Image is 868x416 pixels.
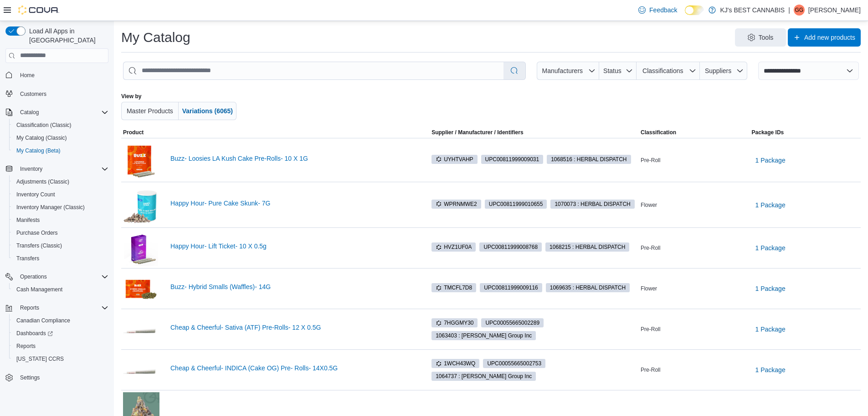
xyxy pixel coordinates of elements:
[170,364,415,372] a: Cheap & Cheerful- INDICA (Cake OG) Pre- Rolls- 14X0.5G
[755,365,786,374] span: 1 Package
[9,132,112,144] button: My Catalog (Classic)
[170,242,415,250] a: Happy Hour- Lift Ticket- 10 X 0.5g
[639,200,750,211] div: Flower
[685,15,685,16] span: Dark Mode
[13,132,71,143] a: My Catalog (Classic)
[13,215,108,226] span: Manifests
[735,28,786,47] button: Tools
[9,239,112,252] button: Transfers (Classic)
[547,155,631,164] span: 1068516 : HERBAL DISPATCH
[13,341,108,352] span: Reports
[2,371,112,384] button: Settings
[752,279,789,298] button: 1 Package
[20,165,42,173] span: Inventory
[485,319,539,327] span: UPC 00055665002289
[123,129,144,136] span: Product
[20,109,39,116] span: Catalog
[804,33,855,42] span: Add new products
[431,200,481,209] span: WPRNMWE2
[16,134,67,142] span: My Catalog (Classic)
[546,283,630,292] span: 1069635 : HERBAL DISPATCH
[13,145,64,156] a: My Catalog (Beta)
[13,202,88,213] a: Inventory Manager (Classic)
[436,372,532,380] span: 1064737 : [PERSON_NAME] Group Inc
[2,301,112,314] button: Reports
[9,340,112,353] button: Reports
[16,242,62,249] span: Transfers (Classic)
[542,67,583,74] span: Manufacturers
[13,240,108,251] span: Transfers (Classic)
[20,374,40,381] span: Settings
[13,176,108,187] span: Adjustments (Classic)
[639,324,750,335] div: Pre-Roll
[9,214,112,226] button: Manifests
[635,1,681,19] a: Feedback
[121,102,179,120] button: Master Products
[16,216,40,224] span: Manifests
[13,227,62,238] a: Purchase Orders
[755,325,786,334] span: 1 Package
[9,252,112,265] button: Transfers
[16,147,61,154] span: My Catalog (Beta)
[483,243,538,251] span: UPC 00811999008768
[13,132,108,143] span: My Catalog (Classic)
[20,304,39,311] span: Reports
[16,372,108,383] span: Settings
[436,332,532,340] span: 1063403 : [PERSON_NAME] Group Inc
[20,90,46,98] span: Customers
[479,242,542,252] span: UPC00811999008768
[16,229,58,237] span: Purchase Orders
[16,89,50,100] a: Customers
[123,184,159,226] img: Happy Hour- Pure Cake Skunk- 7G
[436,284,472,292] span: TMCFL7D8
[795,5,804,16] span: GG
[485,200,547,209] span: UPC00811999010655
[16,355,64,363] span: [US_STATE] CCRS
[121,93,141,100] label: View by
[13,145,108,156] span: My Catalog (Beta)
[752,151,789,169] button: 1 Package
[16,204,85,211] span: Inventory Manager (Classic)
[431,318,478,327] span: 7HGGMY30
[16,271,108,282] span: Operations
[16,302,108,313] span: Reports
[755,243,786,253] span: 1 Package
[550,284,626,292] span: 1069635 : HERBAL DISPATCH
[16,302,43,313] button: Reports
[788,28,861,47] button: Add new products
[16,107,42,118] button: Catalog
[20,273,47,280] span: Operations
[26,26,108,45] span: Load All Apps in [GEOGRAPHIC_DATA]
[16,317,70,324] span: Canadian Compliance
[13,240,66,251] a: Transfers (Classic)
[808,5,861,16] p: [PERSON_NAME]
[649,5,677,15] span: Feedback
[700,62,747,80] button: Suppliers
[755,200,786,210] span: 1 Package
[16,121,72,129] span: Classification (Classic)
[123,363,159,377] img: Cheap & Cheerful- INDICA (Cake OG) Pre- Rolls- 14X0.5G
[16,69,108,81] span: Home
[9,226,112,239] button: Purchase Orders
[123,140,159,180] img: Buzz- Loosies LA Kush Cake Pre-Rolls- 10 X 1G
[13,353,108,364] span: Washington CCRS
[18,5,59,15] img: Cova
[127,107,173,115] span: Master Products
[9,201,112,214] button: Inventory Manager (Classic)
[2,87,112,100] button: Customers
[13,120,108,131] span: Classification (Classic)
[639,283,750,294] div: Flower
[5,65,108,408] nav: Complex example
[436,319,473,327] span: 7HGGMY30
[794,5,805,16] div: Gurvinder Gurvinder
[13,315,74,326] a: Canadian Compliance
[489,200,543,208] span: UPC 00811999010655
[123,322,159,337] img: Cheap & Cheerful- Sativa (ATF) Pre-Rolls- 12 X 0.5G
[431,331,536,340] span: 1063403 : Trygg Group Inc
[752,196,789,214] button: 1 Package
[2,106,112,119] button: Catalog
[13,328,56,339] a: Dashboards
[9,353,112,365] button: [US_STATE] CCRS
[13,176,73,187] a: Adjustments (Classic)
[752,361,789,379] button: 1 Package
